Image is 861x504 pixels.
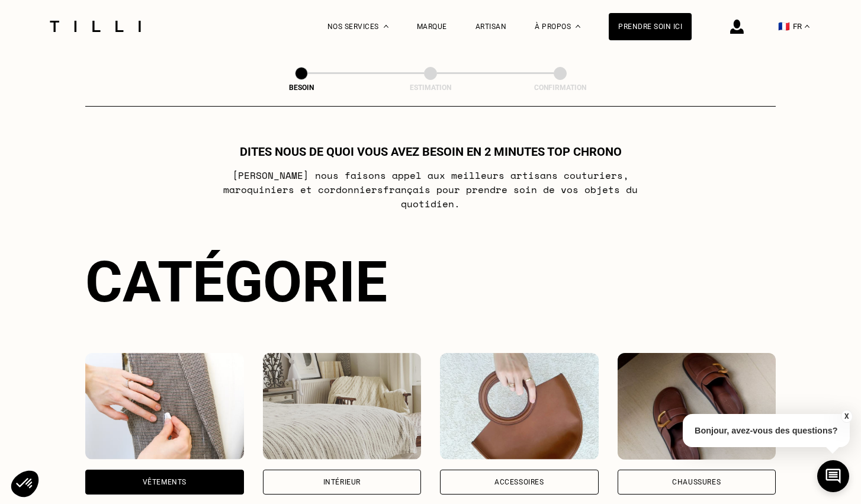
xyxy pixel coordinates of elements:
img: Menu déroulant [384,25,388,28]
div: Estimation [371,84,490,92]
img: Chaussures [618,353,776,460]
p: [PERSON_NAME] nous faisons appel aux meilleurs artisans couturiers , maroquiniers et cordonniers ... [196,168,666,211]
div: Intérieur [323,479,361,486]
h1: Dites nous de quoi vous avez besoin en 2 minutes top chrono [240,145,622,159]
button: X [840,410,852,423]
div: Accessoires [494,479,544,486]
div: Besoin [242,84,361,92]
p: Bonjour, avez-vous des questions? [683,414,850,447]
img: menu déroulant [805,25,809,28]
a: Artisan [476,23,507,31]
div: Chaussures [672,479,721,486]
span: 🇫🇷 [778,21,790,32]
div: Confirmation [501,84,619,92]
div: Catégorie [85,249,776,315]
div: Vêtements [143,479,187,486]
a: Prendre soin ici [609,13,692,40]
a: Marque [417,23,447,31]
img: Vêtements [85,353,244,460]
img: icône connexion [730,20,744,34]
img: Intérieur [263,353,422,460]
img: Logo du service de couturière Tilli [46,21,145,32]
img: Accessoires [440,353,599,460]
img: Menu déroulant à propos [576,25,580,28]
